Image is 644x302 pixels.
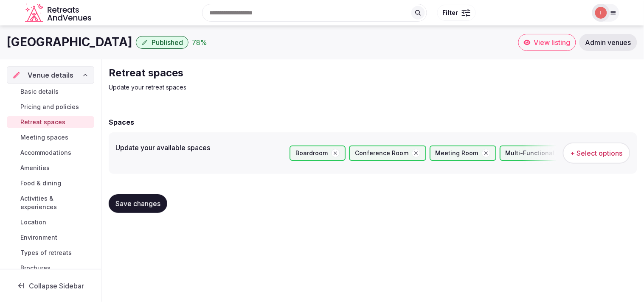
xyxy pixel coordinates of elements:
h2: Spaces [109,117,134,127]
button: Collapse Sidebar [7,277,94,295]
button: + Select options [563,143,630,164]
a: Admin venues [579,34,637,51]
h1: [GEOGRAPHIC_DATA] [7,34,132,50]
span: Location [20,218,46,226]
a: Types of retreats [7,247,94,259]
span: Pricing and policies [20,103,79,111]
a: Brochures [7,262,94,274]
span: Basic details [20,87,59,96]
a: View listing [518,34,576,51]
a: Environment [7,232,94,243]
a: Activities & experiences [7,193,94,213]
span: Activities & experiences [20,194,91,211]
span: + Select options [571,148,623,158]
span: Retreat spaces [20,118,65,126]
span: Brochures [20,264,51,272]
button: Published [136,36,188,49]
span: Filter [443,8,458,17]
span: Save changes [115,199,160,208]
button: 78% [192,37,207,48]
label: Update your available spaces [115,144,283,151]
span: Food & dining [20,179,61,187]
span: Amenities [20,164,50,172]
button: Filter [437,5,476,21]
div: Conference Room [349,145,426,161]
span: Accommodations [20,148,71,157]
span: Admin venues [585,38,631,47]
span: Published [152,38,183,47]
button: Save changes [109,194,167,213]
a: Visit the homepage [25,3,93,22]
div: 78 % [192,37,207,48]
p: Update your retreat spaces [109,83,394,92]
div: Boardroom [290,145,346,161]
div: Multi-Functional - Outdoors Uncovered [500,145,641,161]
span: Meeting spaces [20,133,68,142]
a: Accommodations [7,147,94,159]
span: Collapse Sidebar [29,282,84,290]
a: Location [7,216,94,228]
h2: Retreat spaces [109,66,394,80]
svg: Retreats and Venues company logo [25,3,93,22]
a: Amenities [7,162,94,174]
div: Meeting Room [430,145,496,161]
a: Retreat spaces [7,116,94,128]
a: Pricing and policies [7,101,94,113]
a: Food & dining [7,177,94,189]
a: Basic details [7,86,94,98]
img: Irene Gonzales [595,7,607,19]
span: Types of retreats [20,249,72,257]
span: View listing [534,38,571,47]
span: Venue details [28,70,73,80]
a: Meeting spaces [7,131,94,143]
span: Environment [20,233,57,242]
